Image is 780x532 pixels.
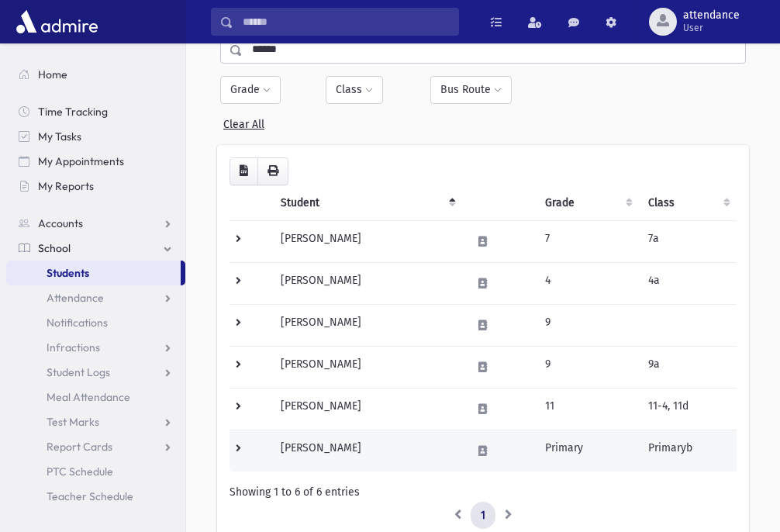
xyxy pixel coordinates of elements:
[639,346,737,388] td: 9a
[38,67,67,81] span: Home
[47,489,133,503] span: Teacher Schedule
[326,76,383,104] button: Class
[6,124,185,149] a: My Tasks
[271,346,462,388] td: [PERSON_NAME]
[38,216,83,230] span: Accounts
[6,434,185,459] a: Report Cards
[271,262,462,304] td: [PERSON_NAME]
[257,157,288,185] button: Print
[6,459,185,484] a: PTC Schedule
[47,266,89,280] span: Students
[6,149,185,174] a: My Appointments
[639,262,737,304] td: 4a
[639,185,737,221] th: Class: activate to sort column ascending
[536,262,639,304] td: 4
[430,76,512,104] button: Bus Route
[536,220,639,262] td: 7
[47,291,104,305] span: Attendance
[271,388,462,430] td: [PERSON_NAME]
[6,409,185,434] a: Test Marks
[471,502,495,530] a: 1
[536,346,639,388] td: 9
[38,130,81,143] span: My Tasks
[536,388,639,430] td: 11
[233,8,458,36] input: Search
[12,6,102,37] img: AdmirePro
[6,211,185,236] a: Accounts
[536,430,639,472] td: Primary
[47,440,112,454] span: Report Cards
[6,99,185,124] a: Time Tracking
[271,220,462,262] td: [PERSON_NAME]
[639,388,737,430] td: 11-4, 11d
[271,185,462,221] th: Student: activate to sort column descending
[223,112,264,131] a: Clear All
[271,430,462,472] td: [PERSON_NAME]
[6,335,185,360] a: Infractions
[639,430,737,472] td: Primaryb
[271,304,462,346] td: [PERSON_NAME]
[47,415,99,429] span: Test Marks
[38,179,94,193] span: My Reports
[683,9,740,22] span: attendance
[38,154,124,168] span: My Appointments
[6,62,185,87] a: Home
[38,105,108,119] span: Time Tracking
[683,22,740,34] span: User
[47,465,113,478] span: PTC Schedule
[47,340,100,354] span: Infractions
[6,484,185,509] a: Teacher Schedule
[6,285,185,310] a: Attendance
[6,385,185,409] a: Meal Attendance
[6,360,185,385] a: Student Logs
[6,261,181,285] a: Students
[6,174,185,199] a: My Reports
[38,241,71,255] span: School
[220,76,281,104] button: Grade
[536,304,639,346] td: 9
[6,310,185,335] a: Notifications
[230,157,258,185] button: CSV
[47,316,108,330] span: Notifications
[47,365,110,379] span: Student Logs
[639,220,737,262] td: 7a
[230,484,737,500] div: Showing 1 to 6 of 6 entries
[536,185,639,221] th: Grade: activate to sort column ascending
[6,236,185,261] a: School
[47,390,130,404] span: Meal Attendance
